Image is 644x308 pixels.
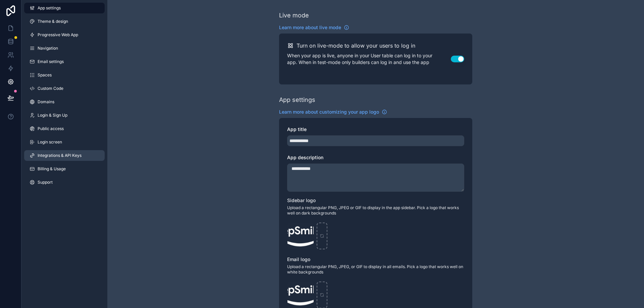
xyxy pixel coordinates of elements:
[38,166,66,172] span: Billing & Usage
[287,205,464,216] span: Upload a rectangular PNG, JPEG or GIF to display in the app sidebar. Pick a logo that works well ...
[279,24,341,31] span: Learn more about live mode
[287,155,323,160] span: App description
[24,123,105,134] a: Public access
[287,264,464,275] span: Upload a rectangular PNG, JPEG, or GIF to display in all emails. Pick a logo that works well on w...
[38,19,68,24] span: Theme & design
[38,5,61,11] span: App settings
[279,24,349,31] a: Learn more about live mode
[287,197,316,203] span: Sidebar logo
[38,99,54,105] span: Domains
[38,86,63,91] span: Custom Code
[38,46,58,51] span: Navigation
[279,11,309,20] div: Live mode
[24,29,105,40] a: Progressive Web App
[38,59,64,64] span: Email settings
[287,126,307,132] span: App title
[38,32,78,38] span: Progressive Web App
[24,3,105,13] a: App settings
[24,137,105,147] a: Login screen
[24,16,105,27] a: Theme & design
[24,164,105,174] a: Billing & Usage
[297,42,415,50] h2: Turn on live-mode to allow your users to log in
[24,150,105,161] a: Integrations & API Keys
[24,70,105,80] a: Spaces
[287,52,451,66] p: When your app is live, anyone in your User table can log in to your app. When in test-mode only b...
[287,256,310,262] span: Email logo
[24,83,105,94] a: Custom Code
[38,139,62,145] span: Login screen
[38,113,67,118] span: Login & Sign Up
[24,43,105,54] a: Navigation
[279,109,387,115] a: Learn more about customizing your app logo
[24,110,105,121] a: Login & Sign Up
[279,109,379,115] span: Learn more about customizing your app logo
[24,97,105,107] a: Domains
[38,72,52,78] span: Spaces
[279,95,315,105] div: App settings
[38,126,64,131] span: Public access
[38,180,53,185] span: Support
[24,177,105,188] a: Support
[38,153,82,158] span: Integrations & API Keys
[24,56,105,67] a: Email settings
